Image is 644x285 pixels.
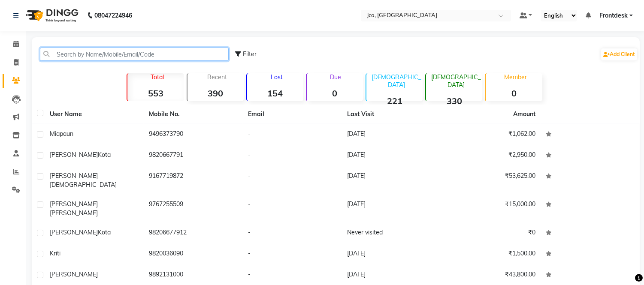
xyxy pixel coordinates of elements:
[366,96,423,106] strong: 221
[45,105,144,124] th: User Name
[342,223,441,244] td: Never visited
[429,73,482,89] p: [DEMOGRAPHIC_DATA]
[308,73,363,81] p: Due
[144,105,243,124] th: Mobile No.
[94,3,132,27] b: 08047224946
[243,50,257,58] span: Filter
[243,244,342,265] td: -
[441,195,541,223] td: ₹15,000.00
[486,88,542,99] strong: 0
[243,223,342,244] td: -
[50,209,98,217] span: [PERSON_NAME]
[50,181,117,189] span: [DEMOGRAPHIC_DATA]
[370,73,423,89] p: [DEMOGRAPHIC_DATA]
[489,73,542,81] p: Member
[50,151,98,159] span: [PERSON_NAME]
[243,195,342,223] td: -
[243,124,342,145] td: -
[50,200,98,208] span: [PERSON_NAME]
[441,244,541,265] td: ₹1,500.00
[441,124,541,145] td: ₹1,062.00
[127,88,184,99] strong: 553
[144,145,243,166] td: 9820667791
[243,105,342,124] th: Email
[144,244,243,265] td: 9820036090
[40,48,229,61] input: Search by Name/Mobile/Email/Code
[144,124,243,145] td: 9496373790
[191,73,244,81] p: Recent
[50,249,60,257] span: Kriti
[342,244,441,265] td: [DATE]
[441,166,541,195] td: ₹53,625.00
[22,3,81,27] img: logo
[50,270,98,278] span: [PERSON_NAME]
[426,96,482,106] strong: 330
[187,88,244,99] strong: 390
[508,105,541,124] th: Amount
[342,166,441,195] td: [DATE]
[60,130,73,138] span: paun
[144,195,243,223] td: 9767255509
[342,145,441,166] td: [DATE]
[98,228,111,236] span: kota
[441,223,541,244] td: ₹0
[131,73,184,81] p: Total
[247,88,303,99] strong: 154
[144,166,243,195] td: 9167719872
[342,124,441,145] td: [DATE]
[243,145,342,166] td: -
[599,11,628,20] span: Frontdesk
[50,172,98,180] span: [PERSON_NAME]
[342,105,441,124] th: Last Visit
[342,195,441,223] td: [DATE]
[50,228,98,236] span: [PERSON_NAME]
[50,130,60,138] span: Mia
[251,73,303,81] p: Lost
[98,151,111,159] span: kota
[243,166,342,195] td: -
[307,88,363,99] strong: 0
[441,145,541,166] td: ₹2,950.00
[601,48,637,60] a: Add Client
[144,223,243,244] td: 98206677912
